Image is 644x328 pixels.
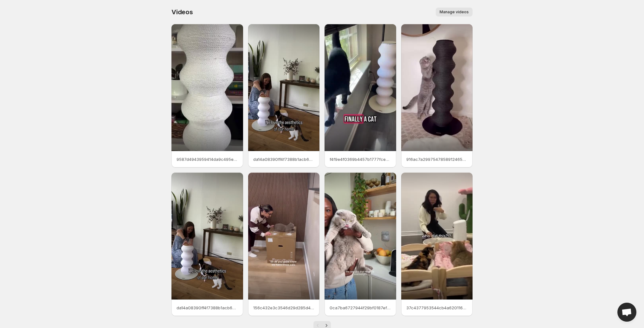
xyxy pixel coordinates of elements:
[617,303,636,322] div: Open chat
[330,305,391,311] p: 0ca7ba6727944f29bf0187ef95511e07
[253,305,315,311] p: 156c432e3c3546d29d285d4742671aa4
[436,8,473,16] button: Manage videos
[440,9,469,15] span: Manage videos
[177,305,238,311] p: da14a08390ff4f7388b1acb6d20ccc52
[171,8,193,16] span: Videos
[406,305,468,311] p: 37c4377953544cb4a620116551382bb5
[330,156,391,162] p: f4f9e4f0369b4457b1777fcea25a05aa
[253,156,315,162] p: da14a08390ff4f7388b1acb6d20ccc52 1
[177,156,238,162] p: 9587d4943959414da9c495e472233985
[406,156,468,162] p: 916ac7a2997547858912465b30eaa967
